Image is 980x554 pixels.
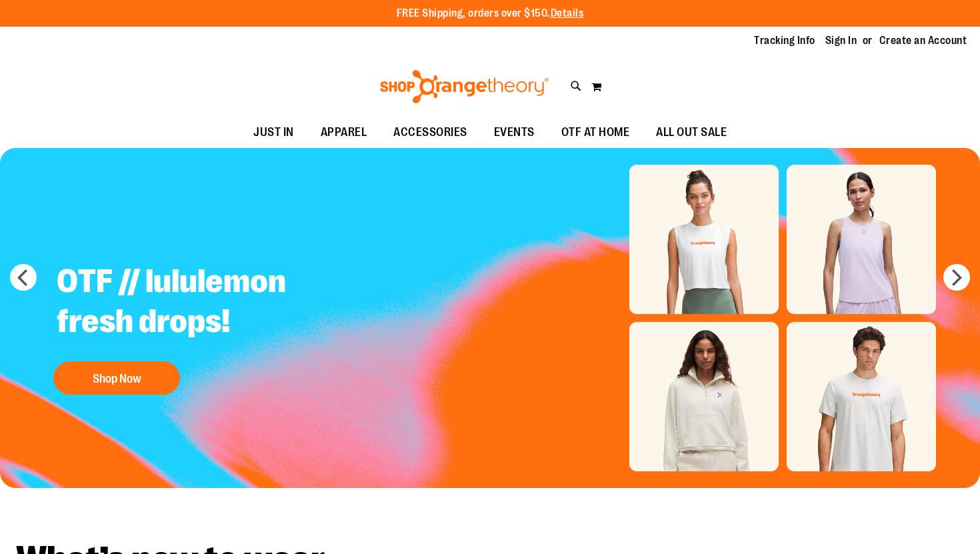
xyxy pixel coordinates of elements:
[393,117,467,147] span: ACCESSORIES
[321,117,367,147] span: APPAREL
[825,33,857,48] a: Sign In
[397,6,584,21] p: FREE Shipping, orders over $150.
[53,361,180,395] button: Shop Now
[943,264,970,291] button: next
[879,33,967,48] a: Create an Account
[378,70,551,103] img: Shop Orangetheory
[561,117,630,147] span: OTF AT HOME
[253,117,294,147] span: JUST IN
[47,251,378,355] h2: OTF // lululemon fresh drops!
[551,7,584,19] a: Details
[47,251,378,401] a: OTF // lululemon fresh drops! Shop Now
[494,117,535,147] span: EVENTS
[10,264,37,291] button: prev
[656,117,727,147] span: ALL OUT SALE
[754,33,815,48] a: Tracking Info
